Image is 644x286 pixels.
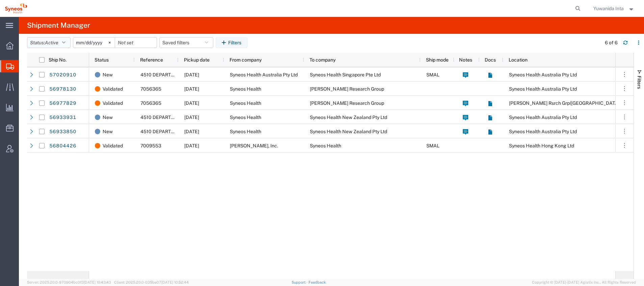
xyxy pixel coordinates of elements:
a: 56977829 [49,98,77,109]
span: Syneos Health Australia Pty Ltd [509,72,577,77]
span: 09/30/2025 [184,100,199,106]
button: Saved filters [159,37,213,48]
span: 7056365 [140,86,161,92]
span: Illingworth Research Group [310,100,384,106]
span: Syneos Health New Zealand Pty Ltd [310,115,387,120]
span: Syneos Health Australia Pty Ltd [230,72,298,77]
button: Yuwanida Inta [593,4,635,13]
span: Active [45,40,58,45]
span: Yuwanida Inta [593,5,624,12]
span: Validated [103,139,123,153]
span: 7009553 [140,143,161,148]
span: Location [509,57,528,63]
span: 7056365 [140,100,161,106]
span: Pickup date [184,57,210,63]
a: 56978130 [49,84,77,95]
span: To company [310,57,336,63]
div: 6 of 6 [605,39,618,46]
span: Syneos Health [230,86,261,92]
span: [DATE] 10:52:44 [161,280,189,284]
span: Notes [459,57,472,63]
span: 09/25/2025 [184,115,199,120]
span: Validated [103,96,123,110]
span: Syneos Health Hong Kong Ltd [509,143,574,148]
span: SMAL [426,143,439,148]
span: Illingworth Research Group [310,86,384,92]
a: Feedback [308,280,326,284]
span: Server: 2025.20.0-970904bc0f3 [27,280,111,284]
span: 4510 DEPARTMENTAL EXPENSE [140,72,213,77]
span: [DATE] 10:43:43 [84,280,111,284]
span: Copyright © [DATE]-[DATE] Agistix Inc., All Rights Reserved [532,280,636,285]
span: Syneos Health [310,143,341,148]
a: 56933931 [49,112,77,123]
span: Syneos Health Australia Pty Ltd [509,115,577,120]
span: Illingworth Rsrch Grp(Australi [509,100,619,106]
span: From company [230,57,262,63]
a: 56933850 [49,126,77,137]
span: 4510 DEPARTMENTAL EXPENSE [140,129,213,134]
input: Not set [73,38,115,48]
span: New [103,68,113,82]
span: Status [95,57,109,63]
span: 4510 DEPARTMENTAL EXPENSE [140,115,213,120]
span: Syneos Health [230,115,261,120]
span: Syneos Health Singapore Pte Ltd [310,72,381,77]
span: Syneos Health Australia Pty Ltd [509,86,577,92]
span: Docs [485,57,496,63]
input: Not set [115,38,157,48]
span: Syneos Health Australia Pty Ltd [509,129,577,134]
span: Reference [140,57,163,63]
a: Support [292,280,308,284]
button: Status:Active [27,37,71,48]
span: 09/25/2025 [184,129,199,134]
span: Syneos Health [230,100,261,106]
span: Filters [637,76,642,89]
span: 09/30/2025 [184,86,199,92]
span: New [103,124,113,139]
a: 56804426 [49,141,77,151]
span: 09/15/2025 [184,143,199,148]
button: Filters [216,37,247,48]
span: Client: 2025.20.0-035ba07 [114,280,189,284]
span: Ship No. [49,57,66,63]
span: 10/03/2025 [184,72,199,77]
span: Validated [103,82,123,96]
span: SMAL [426,72,439,77]
img: logo [5,3,27,14]
span: Syneos Health New Zealand Pty Ltd [310,129,387,134]
h4: Shipment Manager [27,17,90,34]
a: 57020910 [49,70,77,80]
span: Syneos Health [230,129,261,134]
span: Daiichi Sankyo, Inc. [230,143,278,148]
span: New [103,110,113,124]
span: Ship mode [426,57,449,63]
